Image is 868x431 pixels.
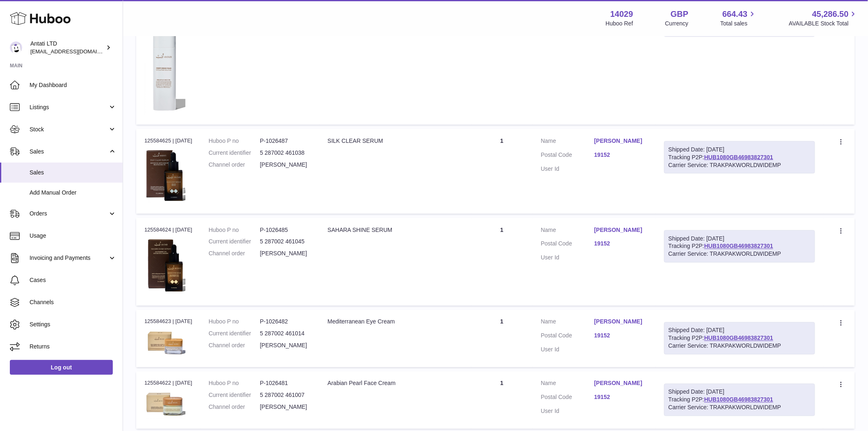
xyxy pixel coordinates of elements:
a: HUB1080GB46983827301 [704,243,773,250]
a: 664.43 Total sales [720,9,757,28]
a: 19152 [594,151,648,159]
dt: User Id [541,346,594,354]
dt: User Id [541,254,594,262]
dt: Name [541,226,594,236]
span: Channels [30,298,116,306]
dd: [PERSON_NAME] [260,342,311,350]
a: [PERSON_NAME] [594,380,648,387]
span: 664.43 [722,9,747,20]
dt: Channel order [209,250,260,258]
a: [PERSON_NAME] [594,137,648,145]
div: Tracking P2P: [664,322,815,355]
dd: [PERSON_NAME] [260,161,311,169]
dt: Name [541,318,594,328]
div: Mediterranean Eye Cream [328,318,463,326]
div: SAHARA SHINE SERUM [328,226,463,234]
div: Shipped Date: [DATE] [669,327,811,335]
dd: P-1026485 [260,226,311,234]
div: Shipped Date: [DATE] [669,146,811,154]
div: Antati LTD [30,40,104,55]
span: AVAILABLE Stock Total [789,20,858,28]
strong: GBP [671,9,688,20]
dd: 5 287002 461038 [260,149,311,157]
dd: P-1026481 [260,380,311,387]
dt: Postal Code [541,332,594,342]
a: [PERSON_NAME] [594,318,648,326]
dd: P-1026487 [260,137,311,145]
img: 1735333884.png [144,11,185,115]
div: SILK CLEAR SERUM [328,137,463,145]
dt: Channel order [209,403,260,411]
span: Total sales [720,20,757,28]
dd: [PERSON_NAME] [260,250,311,258]
a: 45,286.50 AVAILABLE Stock Total [789,9,858,28]
img: 1735333209.png [144,236,185,296]
span: Orders [30,210,108,218]
span: Usage [30,232,116,240]
dt: Channel order [209,161,260,169]
a: 19152 [594,332,648,340]
td: 1 [471,371,533,429]
dt: Current identifier [209,392,260,399]
dd: 5 287002 461014 [260,330,311,338]
dd: 5 287002 461007 [260,392,311,399]
span: 45,286.50 [812,9,849,20]
a: 19152 [594,394,648,401]
a: HUB1080GB46983827301 [704,335,773,342]
div: 125584623 | [DATE] [144,318,192,326]
div: Carrier Service: TRAKPAKWORLDWIDEMP [669,342,811,350]
span: Returns [30,343,116,351]
a: HUB1080GB46983827301 [704,397,773,403]
div: 125584624 | [DATE] [144,226,192,234]
div: Huboo Ref [606,20,633,28]
div: Currency [665,20,689,28]
span: Stock [30,126,108,133]
span: Add Manual Order [30,189,116,197]
td: 1 [471,218,533,306]
div: Tracking P2P: [664,141,815,174]
dd: P-1026482 [260,318,311,326]
div: 125584625 | [DATE] [144,137,192,144]
dd: 5 287002 461045 [260,238,311,246]
div: Shipped Date: [DATE] [669,235,811,243]
td: 1 [471,129,533,214]
div: Tracking P2P: [664,384,815,416]
span: Sales [30,148,108,156]
span: [EMAIL_ADDRESS][DOMAIN_NAME] [30,48,121,55]
a: Log out [10,360,113,375]
div: Carrier Service: TRAKPAKWORLDWIDEMP [669,250,811,258]
a: [PERSON_NAME] [594,226,648,234]
dt: Huboo P no [209,226,260,234]
span: Listings [30,103,108,111]
dt: Huboo P no [209,380,260,387]
div: 125584622 | [DATE] [144,380,192,387]
div: Arabian Pearl Face Cream [328,380,463,387]
span: Sales [30,169,116,177]
strong: 14029 [610,9,633,20]
dt: Postal Code [541,151,594,161]
span: Invoicing and Payments [30,254,108,262]
img: 1735333794.png [144,147,185,204]
dt: Current identifier [209,149,260,157]
img: 1735332564.png [144,390,185,419]
dt: Huboo P no [209,318,260,326]
dt: Postal Code [541,394,594,403]
div: Carrier Service: TRAKPAKWORLDWIDEMP [669,404,811,412]
td: 1 [471,310,533,367]
dt: User Id [541,165,594,173]
dt: Name [541,137,594,147]
div: Tracking P2P: [664,230,815,263]
dt: Huboo P no [209,137,260,145]
div: Shipped Date: [DATE] [669,388,811,396]
img: internalAdmin-14029@internal.huboo.com [10,41,22,54]
span: Settings [30,321,116,328]
dd: [PERSON_NAME] [260,403,311,411]
a: 19152 [594,240,648,248]
dt: Name [541,380,594,390]
dt: Postal Code [541,240,594,250]
dt: Current identifier [209,330,260,338]
dt: Channel order [209,342,260,350]
span: Cases [30,276,116,284]
div: Carrier Service: TRAKPAKWORLDWIDEMP [669,161,811,169]
dt: User Id [541,408,594,415]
